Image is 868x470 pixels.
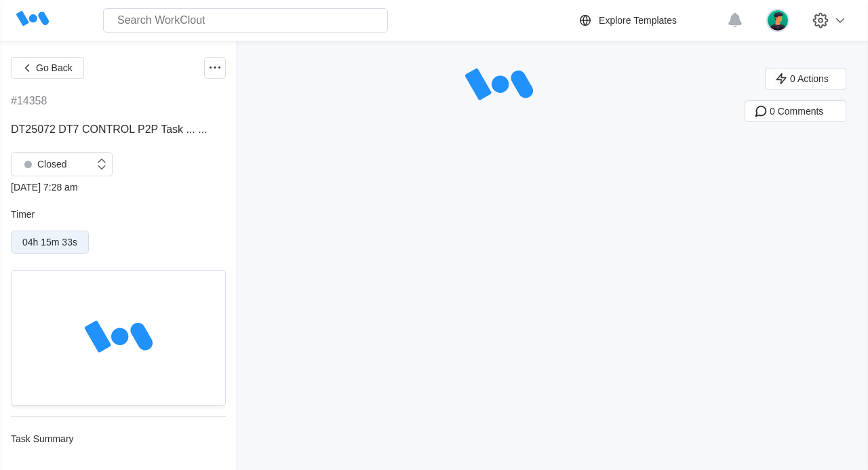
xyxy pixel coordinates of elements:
[36,63,73,73] span: Go Back
[11,123,208,135] span: DT25072 DT7 CONTROL P2P Task ... ...
[766,9,789,32] img: user.png
[11,433,226,444] div: Task Summary
[599,15,677,26] div: Explore Templates
[790,74,829,83] span: 0 Actions
[11,95,47,107] div: #14358
[770,106,823,116] span: 0 Comments
[765,68,846,90] button: 0 Actions
[22,237,77,248] div: 04h 15m 33s
[11,57,84,79] button: Go Back
[745,100,846,122] button: 0 Comments
[11,209,226,220] div: Timer
[577,12,720,28] a: Explore Templates
[103,8,388,33] input: Search WorkClout
[11,182,226,193] div: [DATE] 7:28 am
[18,155,67,174] div: Closed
